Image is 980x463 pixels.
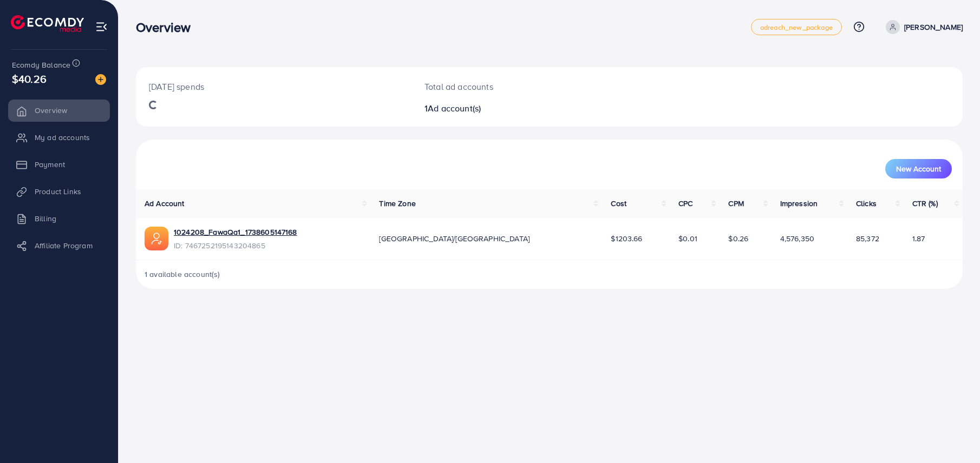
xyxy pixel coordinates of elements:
img: image [95,74,106,85]
span: $0.26 [728,233,748,244]
span: Impression [780,198,818,209]
span: $1203.66 [611,233,642,244]
span: Time Zone [379,198,415,209]
h2: 1 [424,103,605,114]
span: $0.01 [678,233,697,244]
span: Ecomdy Balance [12,59,70,70]
img: logo [11,15,84,32]
p: [DATE] spends [149,80,398,93]
span: Ad account(s) [428,102,481,114]
span: 85,372 [856,233,879,244]
span: Ad Account [145,198,185,209]
span: CPC [678,198,692,209]
span: adreach_new_package [760,24,833,31]
h3: Overview [136,19,199,35]
img: menu [95,21,108,33]
a: adreach_new_package [751,19,842,35]
span: 1.87 [912,233,925,244]
span: ID: 7467252195143204865 [174,240,297,251]
span: 1 available account(s) [145,269,220,280]
a: 1024208_FawaQa1_1738605147168 [174,227,297,237]
span: 4,576,350 [780,233,814,244]
span: $40.26 [12,71,47,87]
span: CPM [728,198,743,209]
span: CTR (%) [912,198,938,209]
img: ic-ads-acc.e4c84228.svg [145,227,168,250]
p: [PERSON_NAME] [904,21,963,34]
span: Cost [611,198,626,209]
span: New Account [896,165,941,173]
span: Clicks [856,198,877,209]
button: New Account [885,159,952,178]
p: Total ad accounts [424,80,605,93]
a: [PERSON_NAME] [881,20,963,34]
span: [GEOGRAPHIC_DATA]/[GEOGRAPHIC_DATA] [379,233,530,244]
